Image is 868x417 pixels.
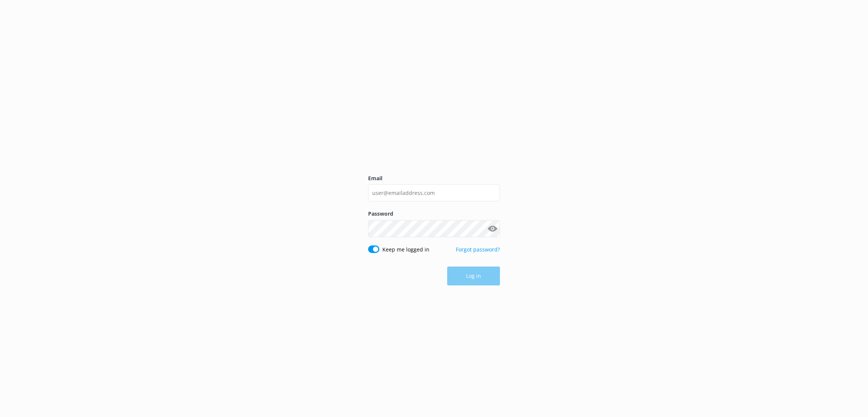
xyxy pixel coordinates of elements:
button: Show password [485,221,500,236]
a: Forgot password? [456,246,500,253]
label: Password [368,210,500,218]
label: Email [368,174,500,182]
label: Keep me logged in [382,245,429,254]
input: user@emailaddress.com [368,184,500,201]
